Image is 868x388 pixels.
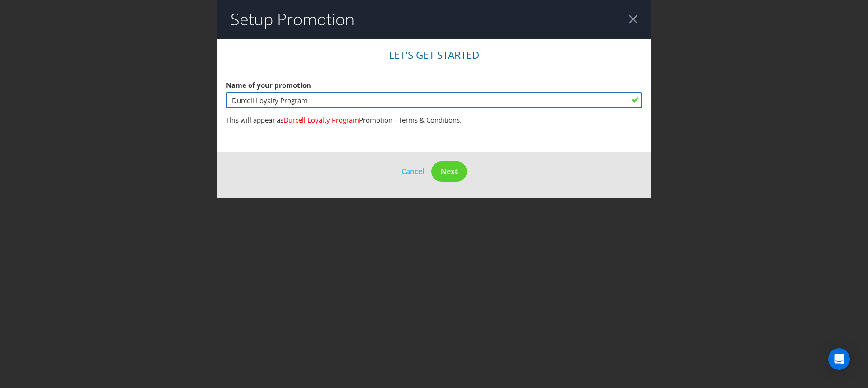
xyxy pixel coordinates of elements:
legend: Let's get started [377,48,491,62]
span: Durcell Loyalty Program [283,115,359,124]
span: Name of your promotion [226,80,311,90]
button: Next [431,161,467,182]
input: e.g. My Promotion [226,92,642,108]
h2: Setup Promotion [231,10,354,28]
span: Next [441,166,458,176]
span: Cancel [401,166,424,176]
span: This will appear as [226,115,283,124]
div: Open Intercom Messenger [828,348,850,370]
span: Promotion - Terms & Conditions. [359,115,462,124]
button: Cancel [401,166,425,177]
